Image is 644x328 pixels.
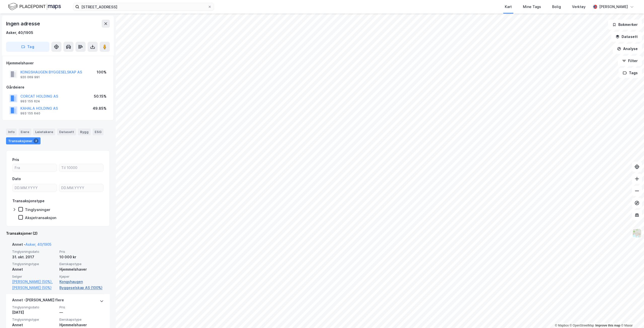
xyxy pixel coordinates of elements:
[20,75,40,79] div: 920 069 991
[611,32,642,42] button: Datasett
[595,324,620,327] a: Improve this map
[523,4,541,10] div: Mine Tags
[59,279,104,291] a: Kongshaugen Byggeselskap AS (100%)
[6,20,41,28] div: Ingen adresse
[12,285,56,291] a: [PERSON_NAME] (50%)
[78,129,91,135] div: Bygg
[608,20,642,30] button: Bokmerker
[12,250,56,254] span: Tinglysningsdato
[12,309,56,315] div: [DATE]
[59,164,103,172] input: Til 10000
[93,105,106,111] div: 49.85%
[570,324,594,327] a: OpenStreetMap
[12,262,56,266] span: Tinglysningstype
[6,30,33,36] div: Asker, 40/1905
[8,2,61,11] img: logo.f888ab2527a4732fd821a326f86c7f29.svg
[59,184,103,192] input: DD.MM.YYYY
[555,324,569,327] a: Mapbox
[619,68,642,78] button: Tags
[19,129,31,135] div: Eiere
[12,198,45,204] div: Transaksjonstype
[59,309,104,315] div: —
[13,164,57,172] input: Fra
[20,99,40,103] div: 993 155 624
[12,305,56,309] span: Tinglysningsdato
[12,297,64,305] div: Annet - [PERSON_NAME] flere
[33,138,39,143] div: 2
[59,250,104,254] span: Pris
[619,304,644,328] div: Kontrollprogram for chat
[618,56,642,66] button: Filter
[12,322,56,328] div: Annet
[25,215,56,220] div: Aksjetransaksjon
[93,129,103,135] div: ESG
[632,228,642,238] img: Z
[59,274,104,279] span: Kjøper
[505,4,512,10] div: Kart
[619,304,644,328] iframe: Chat Widget
[25,207,50,212] div: Tinglysninger
[13,184,57,192] input: DD.MM.YYYY
[59,266,104,272] div: Hjemmelshaver
[572,4,586,10] div: Verktøy
[6,42,49,52] button: Tag
[59,305,104,309] span: Pris
[6,129,17,135] div: Info
[25,242,51,247] a: Asker, 40/1905
[12,317,56,322] span: Tinglysningstype
[552,4,561,10] div: Bolig
[12,274,56,279] span: Selger
[97,69,106,75] div: 100%
[12,157,19,163] div: Pris
[59,317,104,322] span: Eierskapstype
[94,93,106,99] div: 50.15%
[6,84,110,90] div: Gårdeiere
[33,129,55,135] div: Leietakere
[12,279,56,285] a: [PERSON_NAME] (50%),
[59,322,104,328] div: Hjemmelshaver
[6,137,41,144] div: Transaksjoner
[20,111,40,115] div: 993 155 640
[12,241,51,250] div: Annet -
[57,129,76,135] div: Datasett
[599,4,628,10] div: [PERSON_NAME]
[6,230,110,236] div: Transaksjoner (2)
[12,254,56,260] div: 31. okt. 2017
[12,176,21,182] div: Dato
[613,44,642,54] button: Analyse
[12,266,56,272] div: Annet
[79,3,208,11] input: Søk på adresse, matrikkel, gårdeiere, leietakere eller personer
[6,60,110,66] div: Hjemmelshaver
[59,254,104,260] div: 10 000 kr
[59,262,104,266] span: Eierskapstype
